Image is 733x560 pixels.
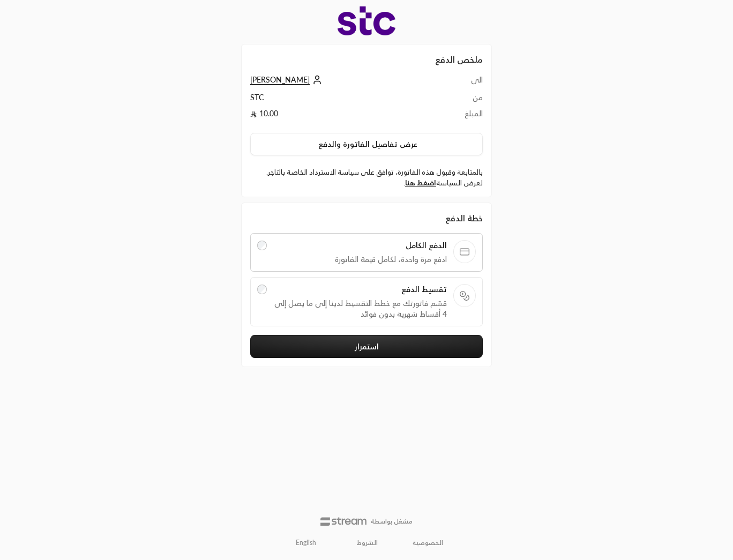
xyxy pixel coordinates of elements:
span: ادفع مرة واحدة، لكامل قيمة الفاتورة [273,254,447,265]
button: استمرار [250,335,483,358]
td: الى [437,74,483,92]
td: 10.00 [250,108,437,124]
span: [PERSON_NAME] [250,75,310,85]
td: من [437,92,483,108]
label: بالمتابعة وقبول هذه الفاتورة، توافق على سياسة الاسترداد الخاصة بالتاجر. لعرض السياسة . [250,167,483,188]
input: تقسيط الدفعقسّم فاتورتك مع خطط التقسيط لدينا إلى ما يصل إلى 4 أقساط شهرية بدون فوائد [257,285,267,294]
h2: ملخص الدفع [250,53,483,66]
p: مشغل بواسطة [371,517,413,526]
a: الشروط [357,539,378,547]
div: خطة الدفع [250,212,483,225]
a: English [290,534,322,551]
td: المبلغ [437,108,483,124]
span: الدفع الكامل [273,240,447,251]
input: الدفع الكاملادفع مرة واحدة، لكامل قيمة الفاتورة [257,241,267,250]
a: الخصوصية [413,539,443,547]
img: Company Logo [338,6,395,35]
td: STC [250,92,437,108]
span: تقسيط الدفع [273,284,447,295]
span: قسّم فاتورتك مع خطط التقسيط لدينا إلى ما يصل إلى 4 أقساط شهرية بدون فوائد [273,298,447,319]
a: [PERSON_NAME] [250,75,325,84]
a: اضغط هنا [405,178,436,187]
button: عرض تفاصيل الفاتورة والدفع [250,133,483,155]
